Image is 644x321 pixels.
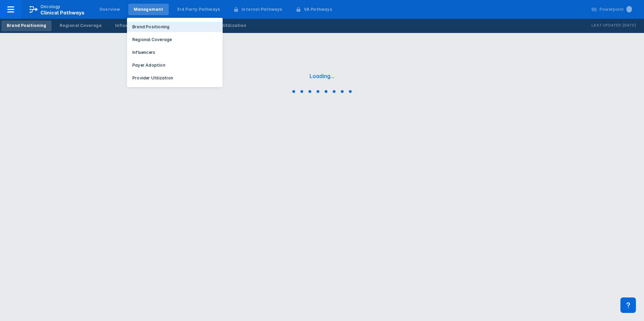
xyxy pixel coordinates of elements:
div: Loading... [310,73,334,79]
span: Clinical Pathways [40,10,85,15]
p: Provider Utilization [132,75,173,81]
p: Last Updated: [591,22,622,29]
div: Management [134,6,163,12]
a: Overview [94,4,126,15]
a: Management [128,4,169,15]
a: 3rd Party Pathways [171,4,226,15]
p: Payer Adoption [132,62,165,68]
a: Regional Coverage [54,21,107,31]
div: Provider Utilization [202,23,246,29]
button: Brand Positioning [127,22,223,32]
p: [DATE] [622,22,636,29]
div: Powerpoint [600,6,632,12]
p: Regional Coverage [132,37,172,43]
a: Influencers [110,21,147,31]
p: Influencers [132,49,155,56]
div: Internal Pathways [241,6,282,12]
a: Brand Positioning [1,21,52,31]
button: Provider Utilization [127,73,223,83]
button: Influencers [127,47,223,58]
div: VA Pathways [304,6,332,12]
p: Brand Positioning [132,24,169,30]
div: Regional Coverage [60,23,101,29]
a: Provider Utilization [197,21,252,31]
div: Brand Positioning [7,23,46,29]
button: Payer Adoption [127,60,223,70]
div: 3rd Party Pathways [177,6,220,12]
button: Regional Coverage [127,35,223,45]
p: Oncology [40,4,61,10]
div: Contact Support [620,297,636,313]
div: Overview [99,6,120,12]
div: Influencers [115,23,141,29]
